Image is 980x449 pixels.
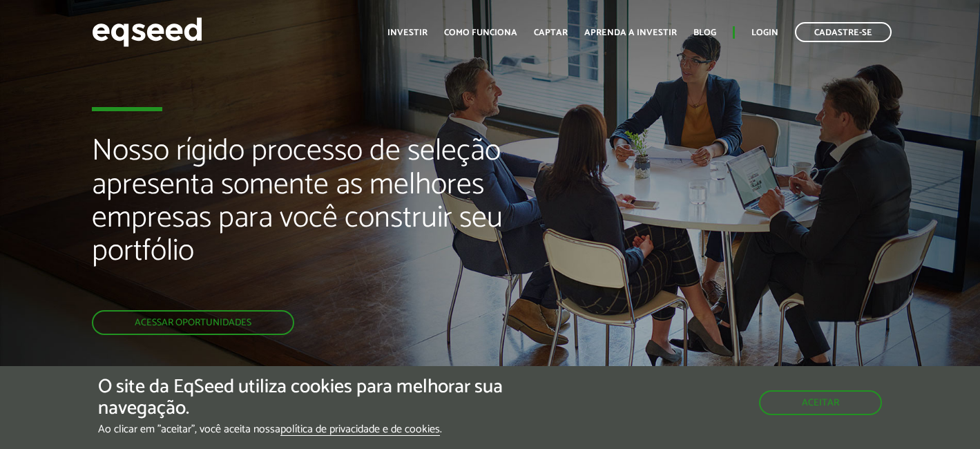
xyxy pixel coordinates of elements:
[98,423,568,436] p: Ao clicar em "aceitar", você aceita nossa .
[92,14,202,50] img: EqSeed
[280,424,440,436] a: política de privacidade e de cookies
[534,28,568,37] a: Captar
[693,28,716,37] a: Blog
[92,135,561,310] h2: Nosso rígido processo de seleção apresenta somente as melhores empresas para você construir seu p...
[92,310,294,335] a: Acessar oportunidades
[444,28,517,37] a: Como funciona
[751,28,778,37] a: Login
[98,376,568,419] h5: O site da EqSeed utiliza cookies para melhorar sua navegação.
[795,22,892,42] a: Cadastre-se
[584,28,677,37] a: Aprenda a investir
[759,390,882,415] button: Aceitar
[387,28,427,37] a: Investir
